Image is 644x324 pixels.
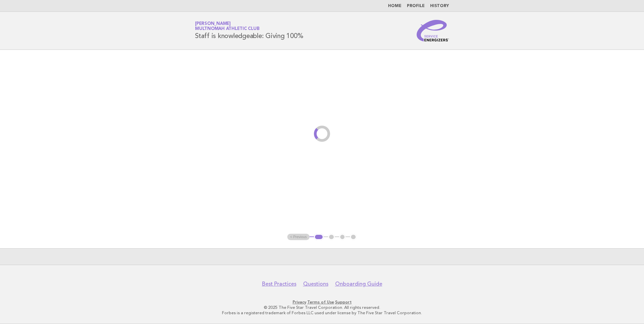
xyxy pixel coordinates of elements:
[195,22,303,39] h1: Staff is knowledgeable: Giving 100%
[195,22,259,31] a: [PERSON_NAME]Multnomah Athletic Club
[293,300,306,304] a: Privacy
[388,4,401,8] a: Home
[195,27,259,31] span: Multnomah Athletic Club
[335,281,382,287] a: Onboarding Guide
[116,310,528,316] p: Forbes is a registered trademark of Forbes LLC used under license by The Five Star Travel Corpora...
[407,4,425,8] a: Profile
[335,300,352,304] a: Support
[262,281,296,287] a: Best Practices
[430,4,449,8] a: History
[417,20,449,41] img: Service Energizers
[116,305,528,310] p: © 2025 The Five Star Travel Corporation. All rights reserved.
[307,300,334,304] a: Terms of Use
[116,299,528,305] p: · ·
[303,281,328,287] a: Questions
